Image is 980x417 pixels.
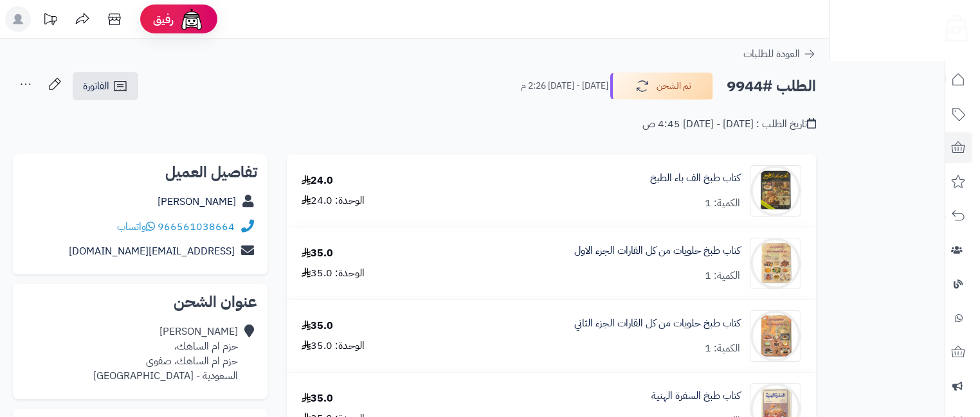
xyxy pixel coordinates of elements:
a: الفاتورة [73,72,138,100]
a: كتاب طبخ الف باء الطبخ [650,171,740,186]
div: الوحدة: 35.0 [302,339,365,353]
div: الوحدة: 35.0 [302,266,365,281]
a: العودة للطلبات [743,46,816,62]
div: الوحدة: 24.0 [302,193,365,208]
h2: عنوان الشحن [23,294,257,310]
span: العودة للطلبات [743,46,800,62]
h2: تفاصيل العميل [23,164,257,180]
img: ai-face.png [179,6,204,32]
button: تم الشحن [610,73,713,100]
img: logo [937,10,968,42]
a: كتاب طبخ حلويات من كل القارات الجزء الثاني [574,316,740,331]
h2: الطلب #9944 [727,73,816,100]
div: الكمية: 1 [705,269,740,283]
a: 966561038664 [158,219,235,235]
a: كتاب طبخ السفرة الهنية [651,389,740,404]
span: الفاتورة [83,78,109,94]
div: تاريخ الطلب : [DATE] - [DATE] 4:45 ص [642,117,816,132]
div: الكمية: 1 [705,196,740,211]
a: [EMAIL_ADDRESS][DOMAIN_NAME] [69,244,235,259]
a: تحديثات المنصة [34,6,66,35]
div: [PERSON_NAME] حزم ام الساهك، حزم ام الساهك، صفوى السعودية - [GEOGRAPHIC_DATA] [93,324,238,383]
a: واتساب [117,219,155,235]
img: 5cb81397-bc46-427b-8d13-cb6b4b03c2ad-90x90.jpg [750,238,801,289]
div: الكمية: 1 [705,341,740,356]
a: [PERSON_NAME] [158,194,236,209]
img: db0215c3-2fd3-413d-9991-0dd61dfb4799-90x90.jpg [750,165,801,217]
span: رفيق [153,12,174,27]
div: 35.0 [302,246,333,261]
div: 35.0 [302,319,333,333]
div: 35.0 [302,391,333,406]
a: كتاب طبخ حلويات من كل القارات الجزء الاول [574,244,740,258]
small: [DATE] - [DATE] 2:26 م [521,80,608,93]
div: 24.0 [302,173,333,188]
img: e220e3b2-5c71-40cd-bde5-7a25639cf336-90x90.jpg [750,310,801,362]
